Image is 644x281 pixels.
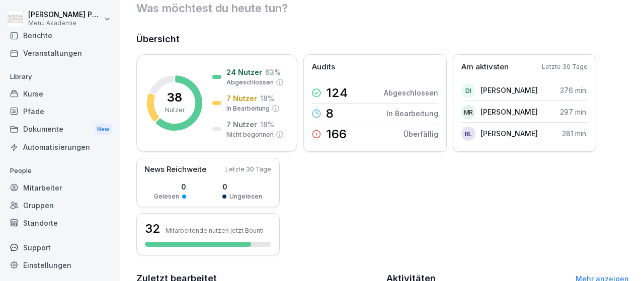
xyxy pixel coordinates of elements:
a: Mitarbeiter [5,179,115,197]
p: 8 [326,108,334,120]
div: DI [461,83,475,98]
div: MR [461,105,475,119]
p: 0 [222,181,262,192]
p: [PERSON_NAME] [480,107,538,117]
h3: 32 [145,220,160,237]
p: 124 [326,87,348,99]
p: 297 min. [560,107,588,117]
p: Am aktivsten [461,61,509,73]
div: Support [5,239,115,256]
p: 24 Nutzer [226,67,262,77]
p: Nicht begonnen [226,130,274,139]
a: Einstellungen [5,256,115,274]
p: Überfällig [404,129,438,139]
p: 7 Nutzer [226,119,257,130]
p: Ungelesen [229,192,262,201]
p: 63 % [265,67,281,77]
p: Abgeschlossen [226,78,274,87]
p: 38 [167,91,182,104]
p: Letzte 30 Tage [542,62,588,71]
p: In Bearbeitung [386,108,438,119]
a: Automatisierungen [5,138,115,156]
p: Audits [312,61,335,73]
p: 166 [326,128,347,140]
p: Menü Akademie [28,20,102,27]
p: People [5,163,115,179]
a: Kurse [5,85,115,103]
p: 281 min. [562,128,588,139]
p: Mitarbeitende nutzen jetzt Bounti [166,227,264,234]
a: Veranstaltungen [5,44,115,62]
a: Pfade [5,103,115,120]
h2: Übersicht [136,32,629,46]
a: Gruppen [5,197,115,214]
p: [PERSON_NAME] [480,128,538,139]
p: Abgeschlossen [384,87,438,98]
p: Nutzer [165,106,185,115]
p: 18 % [260,119,274,130]
div: RL [461,127,475,141]
p: Letzte 30 Tage [225,165,271,174]
a: Standorte [5,214,115,232]
p: 376 min. [560,85,588,96]
a: Berichte [5,27,115,44]
p: Gelesen [154,192,179,201]
p: In Bearbeitung [226,104,270,113]
div: Dokumente [5,120,115,139]
a: DokumenteNew [5,120,115,139]
div: New [95,124,112,135]
p: 18 % [260,93,274,104]
p: [PERSON_NAME] [480,85,538,96]
p: 0 [154,181,186,192]
p: News Reichweite [144,164,206,175]
p: Library [5,69,115,85]
p: 7 Nutzer [226,93,257,104]
p: [PERSON_NAME] Pacyna [28,11,102,19]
